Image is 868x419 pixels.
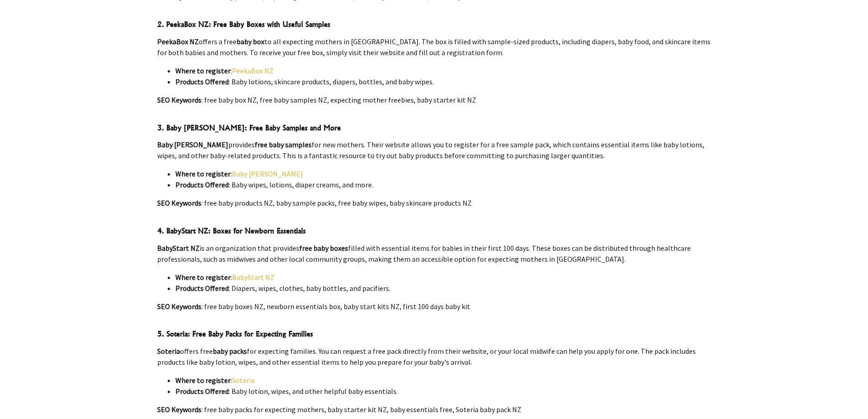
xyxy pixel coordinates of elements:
p: : free baby box NZ, free baby samples NZ, expecting mother freebies, baby starter kit NZ [157,94,711,105]
strong: Where to register [175,376,231,385]
li: : Baby lotion, wipes, and other helpful baby essentials. [175,386,711,397]
strong: 2. PeekaBox NZ: Free Baby Boxes with Useful Samples [157,20,330,29]
p: is an organization that provides filled with essential items for babies in their first 100 days. ... [157,243,711,264]
strong: baby box [236,37,264,46]
li: : Diapers, wipes, clothes, baby bottles, and pacifiers. [175,283,711,294]
strong: BabyStart NZ [157,243,200,253]
a: Soteria [232,376,255,385]
p: : free baby packs for expecting mothers, baby starter kit NZ, baby essentials free, Soteria baby ... [157,404,711,415]
li: : [175,168,711,179]
strong: baby packs [213,347,247,356]
a: PeekaBox NZ [232,66,273,75]
p: offers free for expecting families. You can request a free pack directly from their website, or y... [157,346,711,367]
strong: Baby [PERSON_NAME] [157,140,228,149]
strong: Products Offered [175,387,229,396]
strong: 3. Baby [PERSON_NAME]: Free Baby Samples and More [157,123,341,132]
strong: 4. BabyStart NZ: Boxes for Newborn Essentials [157,226,306,235]
p: offers a free to all expecting mothers in [GEOGRAPHIC_DATA]. The box is filled with sample-sized ... [157,36,711,58]
li: : [175,375,711,386]
p: : free baby products NZ, baby sample packs, free baby wipes, baby skincare products NZ [157,197,711,208]
a: Baby [PERSON_NAME] [232,169,303,178]
strong: Where to register [175,169,231,178]
a: BabyStart NZ [232,273,274,282]
strong: SEO Keywords [157,198,201,207]
strong: Where to register [175,66,231,75]
strong: Products Offered [175,180,229,189]
strong: Soteria [157,347,180,356]
p: provides for new mothers. Their website allows you to register for a free sample pack, which cont... [157,139,711,161]
p: : free baby boxes NZ, newborn essentials box, baby start kits NZ, first 100 days baby kit [157,301,711,312]
li: : Baby lotions, skincare products, diapers, bottles, and baby wipes. [175,76,711,87]
strong: Where to register [175,273,231,282]
li: : [175,272,711,283]
strong: PeekaBox NZ [157,37,199,46]
strong: SEO Keywords [157,95,201,104]
strong: 5. Soteria: Free Baby Packs for Expecting Families [157,329,313,338]
strong: SEO Keywords [157,405,201,414]
strong: SEO Keywords [157,302,201,311]
strong: free baby samples [255,140,312,149]
strong: Products Offered [175,77,229,86]
li: : Baby wipes, lotions, diaper creams, and more. [175,179,711,190]
li: : [175,65,711,76]
strong: free baby boxes [299,243,348,253]
strong: Products Offered [175,284,229,293]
